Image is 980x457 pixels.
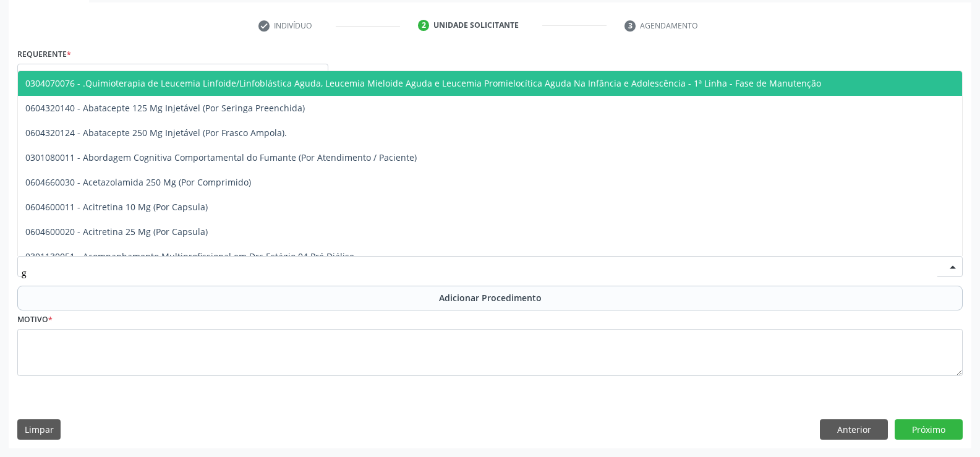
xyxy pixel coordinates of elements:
span: 0301130051 - Acompanhamento Multiprofissional em Drc Estágio 04 Pré Diálise [25,250,354,262]
input: Buscar por procedimento [22,260,937,285]
span: 0304070076 - .Quimioterapia de Leucemia Linfoide/Linfoblástica Aguda, Leucemia Mieloide Aguda e L... [25,77,821,89]
span: Paciente [22,68,303,80]
div: Unidade solicitante [433,20,519,31]
span: 0604660030 - Acetazolamida 250 Mg (Por Comprimido) [25,176,251,188]
label: Motivo [17,310,53,330]
span: 0604600020 - Acitretina 25 Mg (Por Capsula) [25,226,208,237]
label: Requerente [17,45,71,64]
span: 0604600011 - Acitretina 10 Mg (Por Capsula) [25,201,208,213]
div: 2 [418,20,429,31]
button: Próximo [895,419,963,440]
button: Adicionar Procedimento [17,286,963,310]
span: Adicionar Procedimento [439,291,542,304]
button: Anterior [820,419,888,440]
span: 0301080011 - Abordagem Cognitiva Comportamental do Fumante (Por Atendimento / Paciente) [25,152,417,163]
span: 0604320140 - Abatacepte 125 Mg Injetável (Por Seringa Preenchida) [25,102,305,114]
span: 0604320124 - Abatacepte 250 Mg Injetável (Por Frasco Ampola). [25,127,287,139]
